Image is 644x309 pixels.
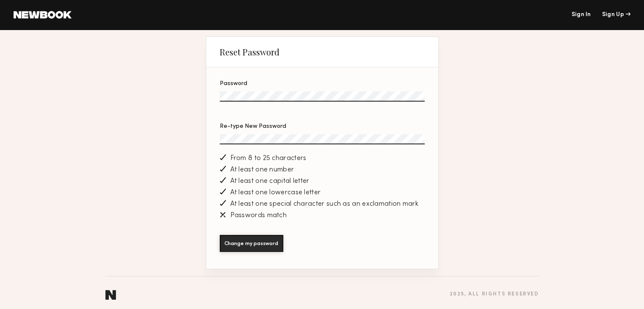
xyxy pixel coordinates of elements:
[220,91,425,102] input: Password
[220,235,283,252] button: Change my password
[571,12,591,18] a: Sign In
[230,201,418,208] span: At least one special character such as an exclamation mark
[220,47,279,57] div: Reset Password
[220,134,425,144] input: Re-type New Password
[230,189,321,196] span: At least one lowercase letter
[220,124,425,130] div: Re-type New Password
[230,166,294,174] span: At least one number
[602,12,630,18] div: Sign Up
[220,81,425,87] div: Password
[230,178,310,185] span: At least one capital letter
[230,212,287,219] span: Passwords match
[449,292,539,297] div: 2025 , all rights reserved
[230,155,307,162] span: From 8 to 25 characters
